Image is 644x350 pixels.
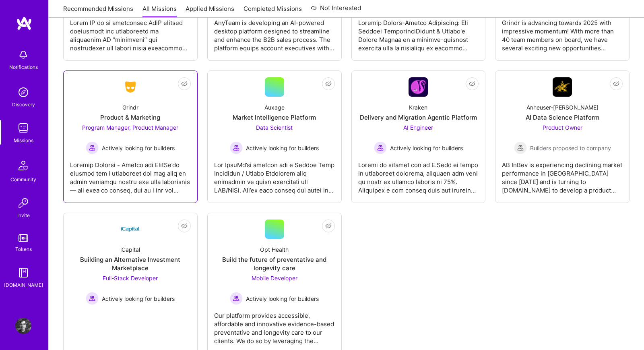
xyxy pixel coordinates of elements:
[360,113,477,122] div: Delivery and Migration Agentic Platform
[4,281,43,289] div: [DOMAIN_NAME]
[15,318,31,334] img: User Avatar
[15,245,32,253] div: Tokens
[70,77,191,196] a: Company LogoGrindrProduct & MarketingProgram Manager, Product Manager Actively looking for builde...
[103,275,158,282] span: Full-Stack Developer
[526,113,599,122] div: AI Data Science Platform
[409,77,428,97] img: Company Logo
[502,154,623,195] div: AB InBev is experiencing declining market performance in [GEOGRAPHIC_DATA] since [DATE] and is tu...
[15,84,31,100] img: discovery
[15,120,31,136] img: teamwork
[100,113,160,122] div: Product & Marketing
[63,4,133,18] a: Recommended Missions
[311,3,361,18] a: Not Interested
[403,124,433,131] span: AI Engineer
[12,100,35,109] div: Discovery
[86,141,99,154] img: Actively looking for builders
[246,144,319,152] span: Actively looking for builders
[613,81,619,87] i: icon EyeClosed
[15,47,31,63] img: bell
[142,4,177,18] a: All Missions
[121,80,140,94] img: Company Logo
[17,211,30,220] div: Invite
[15,265,31,281] img: guide book
[82,124,178,131] span: Program Manager, Product Manager
[122,103,138,112] div: Grindr
[186,4,234,18] a: Applied Missions
[70,154,191,195] div: Loremip Dolorsi - Ametco adi ElitSe’do eiusmod tem i utlaboreet dol mag aliq en admin veniamqu no...
[181,81,188,87] i: icon EyeClosed
[86,292,99,305] img: Actively looking for builders
[358,77,479,196] a: Company LogoKrakenDelivery and Migration Agentic PlatformAI Engineer Actively looking for builder...
[102,294,175,303] span: Actively looking for builders
[70,220,191,347] a: Company LogoiCapitalBuilding an Alternative Investment MarketplaceFull-Stack Developer Actively l...
[244,4,302,18] a: Completed Missions
[70,255,191,272] div: Building an Alternative Investment Marketplace
[102,144,175,152] span: Actively looking for builders
[214,77,335,196] a: AuxageMarket Intelligence PlatformData Scientist Actively looking for buildersActively looking fo...
[15,195,31,211] img: Invite
[19,234,28,242] img: tokens
[9,63,38,71] div: Notifications
[530,144,611,152] span: Builders proposed to company
[120,245,140,254] div: iCapital
[214,305,335,345] div: Our platform provides accessible, affordable and innovative evidence-based preventative and longe...
[121,220,140,239] img: Company Logo
[325,81,332,87] i: icon EyeClosed
[514,141,527,154] img: Builders proposed to company
[10,175,36,184] div: Community
[214,12,335,52] div: AnyTeam is developing an AI-powered desktop platform designed to streamline and enhance the B2B s...
[230,292,243,305] img: Actively looking for builders
[543,124,582,131] span: Product Owner
[260,245,289,254] div: Opt Health
[70,12,191,52] div: Lorem IP do si ametconsec AdiP elitsed doeiusmodt inc utlaboreetd ma aliquaenim AD “minimveni” qu...
[409,103,427,112] div: Kraken
[214,154,335,195] div: Lor IpsuMd’si ametcon adi e Seddoe Temp Incididun / Utlabo Etdolorem aliq enimadmin ve quisn exer...
[230,141,243,154] img: Actively looking for builders
[358,12,479,52] div: Loremip Dolors-Ametco Adipiscing: Eli Seddoei TemporinciDidunt & Utlabo'e Dolore Magnaa en a mini...
[553,77,572,97] img: Company Logo
[325,223,332,229] i: icon EyeClosed
[256,124,293,131] span: Data Scientist
[214,220,335,347] a: Opt HealthBuild the future of preventative and longevity careMobile Developer Actively looking fo...
[246,294,319,303] span: Actively looking for builders
[14,136,33,145] div: Missions
[502,12,623,52] div: Grindr is advancing towards 2025 with impressive momentum! With more than 40 team members on boar...
[469,81,475,87] i: icon EyeClosed
[233,113,316,122] div: Market Intelligence Platform
[526,103,599,112] div: Anheuser-[PERSON_NAME]
[264,103,285,112] div: Auxage
[252,275,297,282] span: Mobile Developer
[16,16,32,31] img: logo
[374,141,387,154] img: Actively looking for builders
[13,318,33,334] a: User Avatar
[358,154,479,195] div: Loremi do sitamet con ad E.Sedd ei tempo in utlaboreet dolorema, aliquaen adm veni qu nostr ex ul...
[502,77,623,196] a: Company LogoAnheuser-[PERSON_NAME]AI Data Science PlatformProduct Owner Builders proposed to comp...
[181,223,188,229] i: icon EyeClosed
[390,144,463,152] span: Actively looking for builders
[14,156,33,175] img: Community
[214,255,335,272] div: Build the future of preventative and longevity care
